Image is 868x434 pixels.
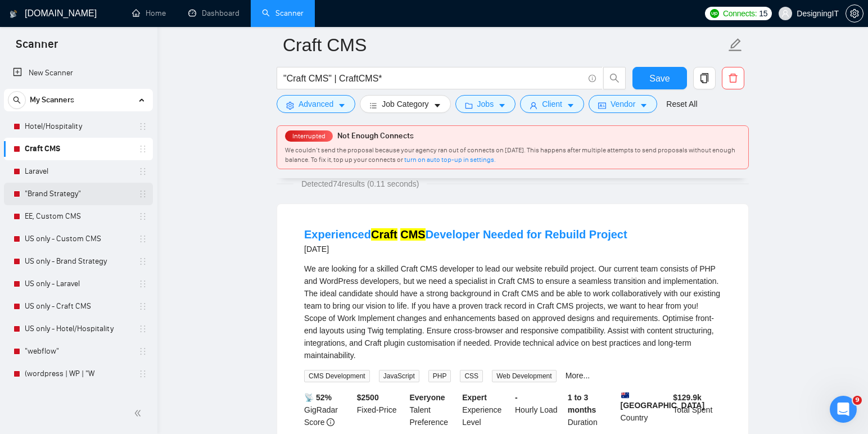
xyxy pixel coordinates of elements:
span: Job Category [382,98,428,110]
button: Start recording [71,339,80,348]
img: 🇦🇺 [621,391,629,399]
span: setting [286,101,294,110]
input: Scanner name... [283,31,726,59]
a: "webflow" [25,340,132,363]
b: Everyone [410,393,445,402]
div: Experience Level [460,391,513,428]
span: holder [138,189,147,198]
span: holder [138,279,147,288]
a: homeHome [132,8,166,18]
span: user [530,101,537,110]
div: GigRadar Score [302,391,355,428]
span: caret-down [640,101,648,110]
span: holder [138,212,147,221]
button: barsJob Categorycaret-down [360,95,450,113]
a: [URL][DOMAIN_NAME] [18,175,204,195]
p: The team can also help [55,22,140,33]
button: delete [722,67,744,89]
iframe: Intercom live chat [830,396,857,423]
span: copy [694,73,715,83]
div: We are looking for a skilled Craft CMS developer to lead our website rebuild project. Our current... [304,263,721,361]
mark: CMS [400,228,425,241]
button: Upload attachment [53,339,62,348]
h1: AI Assistant from GigRadar 📡 [55,4,175,22]
a: US only - Craft CMS [25,295,132,318]
span: CMS Development [304,370,370,382]
div: [DATE] [304,242,627,256]
span: double-left [134,408,145,419]
a: "Brand Strategy" [25,183,132,205]
span: Not Enough Connects [337,131,414,141]
li: My Scanners [4,89,153,408]
div: Talent Preference [408,391,460,428]
button: userClientcaret-down [520,95,584,113]
a: US only - Hotel/Hospitality [25,318,132,340]
a: turn on auto top-up in settings. [404,156,496,164]
button: idcardVendorcaret-down [589,95,657,113]
div: The documentation covers proposal status codes, client data fields, job details, and budget infor... [18,114,207,169]
button: search [8,91,26,109]
a: New Scanner [13,62,144,84]
span: Advanced [299,98,333,110]
span: Interrupted [289,132,329,140]
a: Reset All [666,98,697,110]
button: folderJobscaret-down [455,95,516,113]
span: Save [649,71,670,85]
button: Gif picker [35,339,44,348]
div: AI Assistant from GigRadar 📡 says… [9,230,216,334]
b: [GEOGRAPHIC_DATA] [621,391,705,410]
b: 1 to 3 months [568,393,596,414]
span: holder [138,122,147,131]
a: Hotel/Hospitality [25,115,132,138]
span: search [8,96,25,104]
div: If you need any further assistance with the CRM integration or have more questions, I’m here to h... [9,230,184,310]
span: delete [722,73,744,83]
div: Did that answer your question? [18,211,142,223]
b: Complete API reference [22,31,128,40]
a: dashboardDashboard [188,8,239,18]
a: (wordpress | WP | "W [25,363,132,385]
span: holder [138,144,147,153]
div: Country [618,391,671,428]
div: Duration [566,391,618,428]
span: holder [138,369,147,378]
span: We couldn’t send the proposal because your agency ran out of connects on [DATE]. This happens aft... [285,146,735,164]
button: Home [176,8,197,29]
div: Hourly Load [513,391,566,428]
span: folder [465,101,473,110]
button: go back [7,8,29,29]
a: searchScanner [262,8,304,18]
span: user [781,10,789,17]
span: Detected 74 results (0.11 seconds) [293,178,427,190]
b: Practical tutorial [22,59,97,68]
span: 15 [759,7,767,20]
div: • - All webhook fields with data types and descriptions [18,31,207,53]
span: Jobs [477,98,494,110]
span: info-circle [589,75,596,82]
b: - [515,393,518,402]
a: Craft CMS [25,138,132,160]
span: My Scanners [30,89,74,111]
img: Profile image for AI Assistant from GigRadar 📡 [32,10,50,28]
span: caret-down [567,101,575,110]
span: caret-down [338,101,346,110]
button: settingAdvancedcaret-down [277,95,355,113]
button: Emoji picker [17,339,26,348]
span: Web Development [492,370,557,382]
a: Multilingual websit [25,385,132,408]
button: search [603,67,626,89]
span: holder [138,347,147,356]
span: Connects: [723,7,757,20]
span: idcard [598,101,606,110]
span: 9 [853,396,862,405]
div: You can access the full documentation at: [18,174,207,196]
span: holder [138,234,147,243]
button: copy [693,67,716,89]
span: edit [728,38,743,52]
a: Laravel [25,160,132,183]
a: US only - Laravel [25,273,132,295]
button: Save [632,67,687,89]
span: holder [138,324,147,333]
span: CSS [460,370,483,382]
li: New Scanner [4,62,153,84]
